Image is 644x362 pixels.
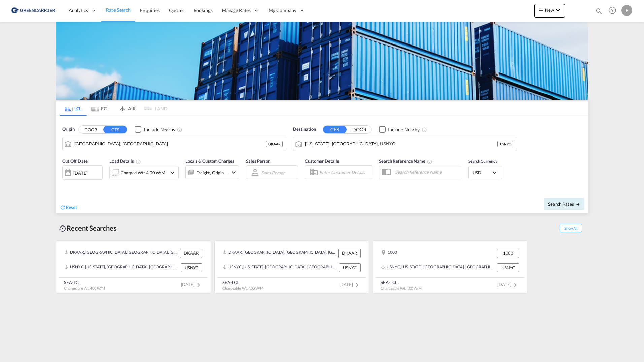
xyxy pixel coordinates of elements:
md-input-container: New York, NY, USNYC [293,137,517,151]
input: Enter Customer Details [319,167,370,177]
md-icon: Unchecked: Ignores neighbouring ports when fetching rates.Checked : Includes neighbouring ports w... [422,127,427,132]
div: SEA-LCL [381,279,422,285]
span: [DATE] [339,282,361,287]
div: USNYC [497,141,513,147]
div: 1000 [497,249,519,258]
input: Search Reference Name [392,167,461,177]
md-checkbox: Checkbox No Ink [379,126,420,133]
div: icon-magnify [595,7,603,18]
span: Customer Details [305,158,339,164]
div: Help [607,5,621,17]
div: Charged Wt: 4.00 W/M [121,168,165,177]
div: Origin DOOR CFS Checkbox No InkUnchecked: Ignores neighbouring ports when fetching rates.Checked ... [56,116,588,213]
md-select: Select Currency: $ USDUnited States Dollar [472,168,498,177]
button: icon-plus 400-fgNewicon-chevron-down [534,4,565,18]
div: DKAAR [180,249,202,258]
md-icon: Your search will be saved by the below given name [427,159,432,164]
div: 1000 [381,249,397,258]
div: [DATE] [73,170,87,176]
span: Locals & Custom Charges [185,158,234,164]
md-input-container: Aarhus, DKAAR [63,137,286,151]
button: CFS [103,126,127,133]
md-icon: icon-chevron-right [195,281,203,289]
md-icon: icon-chevron-right [353,281,361,289]
div: USNYC [497,263,519,272]
md-pagination-wrapper: Use the left and right arrow keys to navigate between tabs [60,101,167,116]
md-icon: Chargeable Weight [136,159,141,164]
div: [DATE] [62,165,103,180]
span: Show All [560,224,582,232]
span: Bookings [194,7,213,13]
md-icon: icon-chevron-right [511,281,519,289]
div: DKAAR [338,249,361,258]
div: Freight Origin Destinationicon-chevron-down [185,165,239,179]
md-icon: icon-magnify [595,7,603,15]
span: Rate Search [106,7,131,13]
div: F [621,5,632,16]
div: icon-refreshReset [60,204,77,211]
div: Recent Searches [56,220,119,236]
span: Manage Rates [222,7,251,14]
md-tab-item: AIR [114,101,140,116]
span: New [537,7,562,13]
img: b0b18ec08afe11efb1d4932555f5f09d.png [10,3,56,18]
md-tab-item: FCL [87,101,114,116]
span: Quotes [169,7,184,13]
span: Help [607,5,618,16]
recent-search-card: DKAAR, [GEOGRAPHIC_DATA], [GEOGRAPHIC_DATA], [GEOGRAPHIC_DATA], [GEOGRAPHIC_DATA] DKAARUSNYC, [US... [214,240,369,294]
div: SEA-LCL [64,279,105,285]
span: Search Currency [468,159,497,164]
input: Search by Port [305,139,497,149]
md-datepicker: Select [62,179,67,188]
md-icon: icon-airplane [118,104,126,110]
div: USNYC [181,263,202,272]
span: Sales Person [246,158,270,164]
button: CFS [323,126,347,133]
md-checkbox: Checkbox No Ink [135,126,175,133]
span: USD [473,170,491,176]
div: DKAAR, Aarhus, Denmark, Northern Europe, Europe [223,249,336,258]
recent-search-card: 1000 1000USNYC, [US_STATE], [GEOGRAPHIC_DATA], [GEOGRAPHIC_DATA], [GEOGRAPHIC_DATA], [GEOGRAPHIC_... [373,240,527,294]
div: DKAAR [266,141,283,147]
span: Destination [293,126,316,133]
div: USNYC [339,263,361,272]
span: Search Rates [548,201,580,207]
div: Freight Origin Destination [196,168,228,177]
md-icon: Unchecked: Ignores neighbouring ports when fetching rates.Checked : Includes neighbouring ports w... [177,127,182,132]
div: USNYC, New York, NY, United States, North America, Americas [223,263,337,272]
md-icon: icon-backup-restore [59,224,67,233]
span: Load Details [109,158,141,164]
span: Origin [62,126,74,133]
div: USNYC, New York, NY, United States, North America, Americas [381,263,495,272]
button: Search Ratesicon-arrow-right [544,198,584,210]
span: [DATE] [497,282,519,287]
span: Search Reference Name [379,158,432,164]
div: Include Nearby [144,126,175,133]
md-icon: icon-chevron-down [554,6,562,14]
span: Chargeable Wt. 4.00 W/M [222,286,263,290]
md-tab-item: LCL [60,101,87,116]
span: My Company [269,7,296,14]
span: Enquiries [140,7,160,13]
button: DOOR [348,126,371,133]
md-icon: icon-chevron-down [230,168,238,176]
md-select: Sales Person [260,168,286,177]
span: Reset [66,204,77,210]
recent-search-card: DKAAR, [GEOGRAPHIC_DATA], [GEOGRAPHIC_DATA], [GEOGRAPHIC_DATA], [GEOGRAPHIC_DATA] DKAARUSNYC, [US... [56,240,211,294]
span: [DATE] [181,282,203,287]
div: USNYC, New York, NY, United States, North America, Americas [64,263,179,272]
span: Cut Off Date [62,158,88,164]
md-icon: icon-arrow-right [576,202,580,207]
div: DKAAR, Aarhus, Denmark, Northern Europe, Europe [64,249,178,258]
span: Chargeable Wt. 4.00 W/M [64,286,105,290]
input: Search by Port [74,139,266,149]
div: Charged Wt: 4.00 W/Micon-chevron-down [109,166,179,179]
div: SEA-LCL [222,279,263,285]
md-icon: icon-plus 400-fg [537,6,545,14]
span: Analytics [69,7,88,14]
div: Include Nearby [388,126,420,133]
md-icon: icon-chevron-down [168,169,176,177]
span: Chargeable Wt. 4.00 W/M [381,286,422,290]
button: DOOR [79,126,102,133]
